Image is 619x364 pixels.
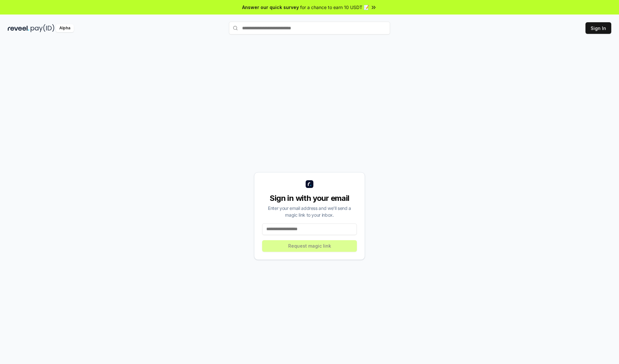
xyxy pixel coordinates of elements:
div: Alpha [56,24,74,32]
div: Sign in with your email [262,193,357,203]
button: Sign In [585,22,611,34]
div: Enter your email address and we’ll send a magic link to your inbox. [262,205,357,218]
span: for a chance to earn 10 USDT 📝 [300,4,369,11]
img: logo_small [306,180,313,188]
img: reveel_dark [8,24,29,32]
span: Answer our quick survey [242,4,299,11]
img: pay_id [31,24,54,32]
